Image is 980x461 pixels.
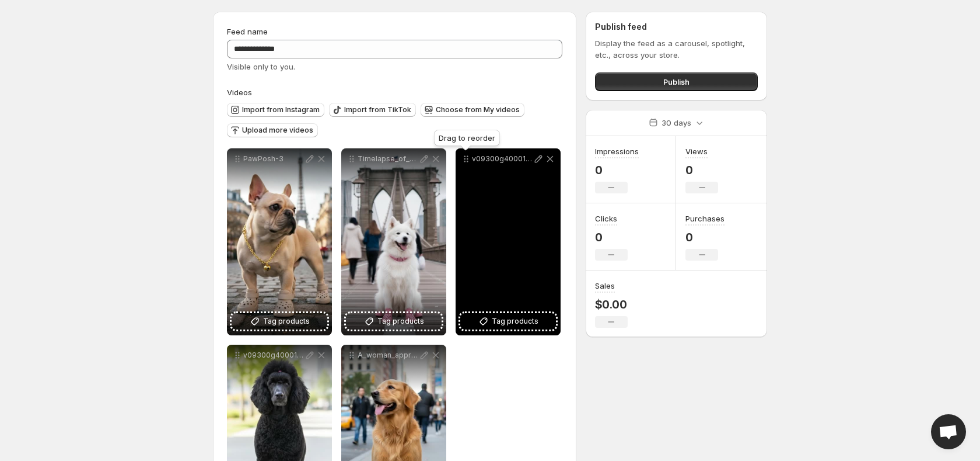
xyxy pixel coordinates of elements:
span: Publish [663,76,689,88]
h3: Views [685,145,708,157]
h3: Purchases [685,213,724,224]
span: Choose from My videos [436,105,520,115]
button: Upload more videos [227,123,318,137]
button: Choose from My videos [421,103,524,117]
h3: Sales [595,280,615,292]
p: 0 [685,163,718,177]
span: Feed name [227,27,268,36]
p: Display the feed as a carousel, spotlight, etc., across your store. [595,37,758,61]
div: Open chat [931,414,966,449]
div: Timelapse_of_people_202509171654_0ltr4Tag products [341,148,446,335]
button: Import from TikTok [329,103,416,117]
span: Videos [227,88,252,97]
span: Import from Instagram [242,105,320,115]
p: 0 [595,230,628,244]
button: Tag products [346,313,442,330]
span: Upload more videos [242,126,313,135]
p: Timelapse_of_people_202509171654_0ltr4 [358,154,418,164]
span: Tag products [492,316,538,327]
div: v09300g40001d35givfog65vnosnfvlgTag products [456,148,561,335]
p: v09300g40001d35givfog65vnosnfvlg [472,154,533,164]
button: Tag products [460,313,556,330]
button: Import from Instagram [227,103,324,117]
span: Import from TikTok [344,105,411,115]
h2: Publish feed [595,21,758,33]
p: A_woman_approach_202509171658_a5m20 [358,351,418,360]
h3: Clicks [595,213,617,224]
span: Tag products [377,316,424,327]
p: 0 [595,163,639,177]
button: Publish [595,72,758,91]
p: $0.00 [595,297,628,311]
div: PawPosh-3Tag products [227,148,332,335]
p: v09300g40001d35gqbnog65l8sjd5uag [243,351,304,360]
button: Tag products [232,313,327,330]
p: 0 [685,230,724,244]
span: Visible only to you. [227,62,295,71]
span: Tag products [263,316,310,327]
p: 30 days [661,117,691,129]
p: PawPosh-3 [243,154,304,164]
h3: Impressions [595,145,639,157]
